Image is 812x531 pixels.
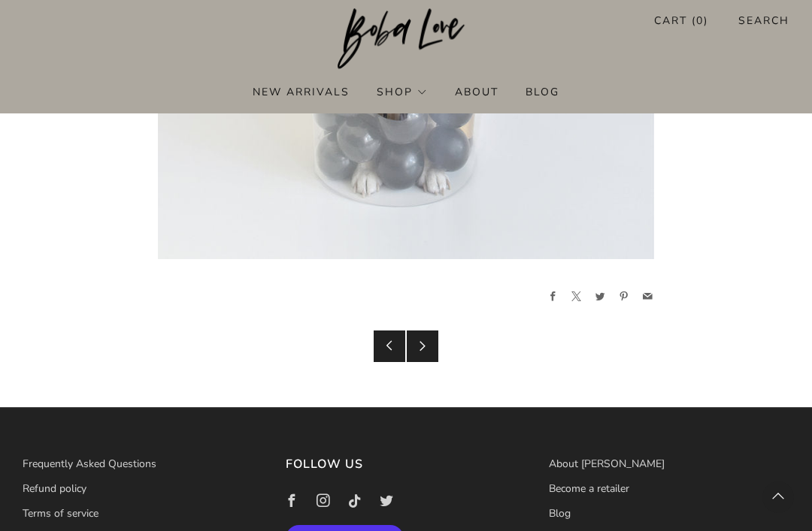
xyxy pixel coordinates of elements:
h3: Follow us [286,453,526,475]
a: Shop [377,80,428,104]
a: Blog [526,80,559,104]
a: Search [738,8,789,33]
a: New Arrivals [253,80,350,104]
a: Frequently Asked Questions [23,457,156,471]
a: Cart [654,8,708,33]
a: Terms of service [23,506,98,520]
a: Become a retailer [549,481,629,496]
items-count: 0 [696,14,704,28]
img: Boba Love [338,8,475,70]
a: About [PERSON_NAME] [549,457,665,471]
a: Refund policy [23,481,86,496]
a: Boba Love [338,8,475,71]
back-to-top-button: Back to top [762,481,794,513]
a: About [455,80,498,104]
a: Blog [549,506,571,520]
